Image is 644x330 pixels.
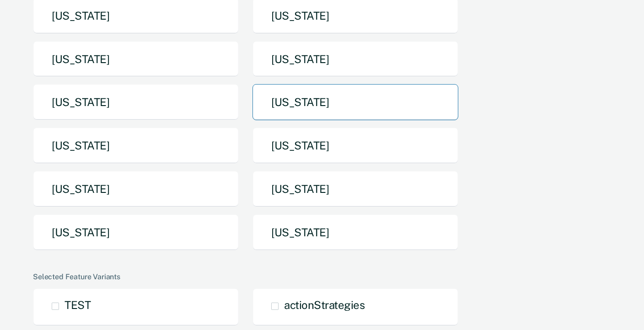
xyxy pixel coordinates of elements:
button: [US_STATE] [252,41,458,77]
div: Selected Feature Variants [33,272,607,281]
span: TEST [64,298,91,311]
button: [US_STATE] [252,128,458,164]
button: [US_STATE] [252,214,458,250]
button: [US_STATE] [33,41,239,77]
button: [US_STATE] [33,171,239,207]
button: [US_STATE] [252,171,458,207]
button: [US_STATE] [33,84,239,120]
button: [US_STATE] [33,214,239,250]
button: [US_STATE] [252,84,458,120]
span: actionStrategies [284,298,365,311]
button: [US_STATE] [33,128,239,164]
